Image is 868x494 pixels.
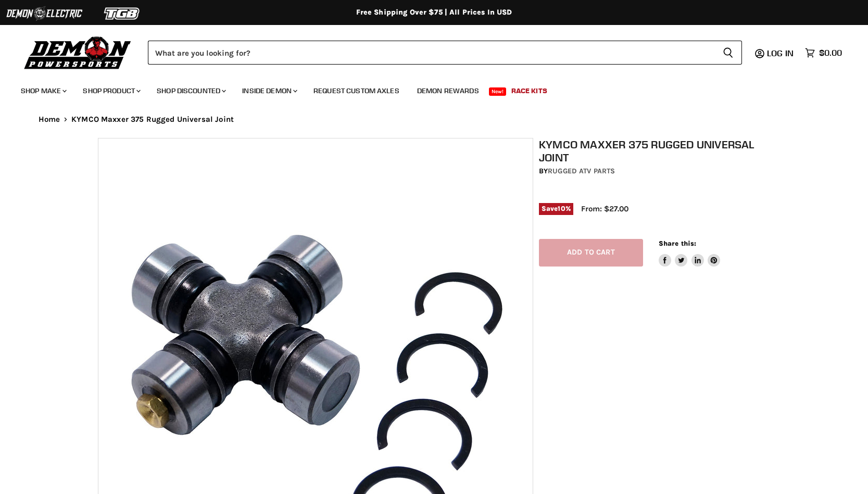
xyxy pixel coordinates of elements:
[800,45,847,60] a: $0.00
[18,8,851,17] div: Free Shipping Over $75 | All Prices In USD
[234,80,304,102] a: Inside Demon
[21,34,135,71] img: Demon Powersports
[409,80,487,102] a: Demon Rewards
[558,205,565,212] span: 10
[5,4,83,23] img: Demon Electric Logo 2
[148,41,742,65] form: Product
[767,48,794,58] span: Log in
[306,80,407,102] a: Request Custom Axles
[75,80,147,102] a: Shop Product
[659,239,721,267] aside: Share this:
[581,204,628,213] span: From: $27.00
[83,4,161,23] img: TGB Logo 2
[504,80,555,102] a: Race Kits
[148,41,714,65] input: Search
[489,87,507,96] span: New!
[71,115,234,124] span: KYMCO Maxxer 375 Rugged Universal Joint
[819,48,842,58] span: $0.00
[13,76,839,102] ul: Main menu
[762,48,800,58] a: Log in
[539,166,776,177] div: by
[39,115,60,124] a: Home
[18,115,851,124] nav: Breadcrumbs
[548,167,615,175] a: Rugged ATV Parts
[13,80,73,102] a: Shop Make
[539,138,776,164] h1: KYMCO Maxxer 375 Rugged Universal Joint
[714,41,742,65] button: Search
[659,239,696,247] span: Share this:
[149,80,232,102] a: Shop Discounted
[539,203,573,214] span: Save %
